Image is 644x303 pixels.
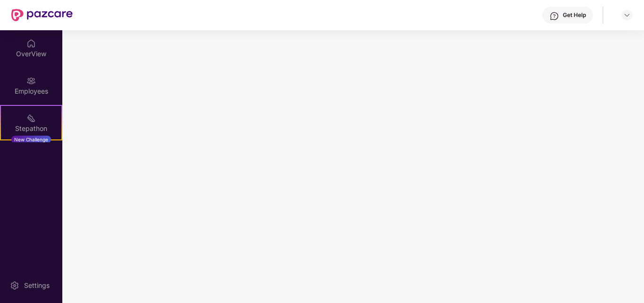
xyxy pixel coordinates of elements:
[11,9,73,21] img: New Pazcare Logo
[563,11,586,19] div: Get Help
[26,39,36,48] img: svg+xml;base64,PHN2ZyBpZD0iSG9tZSIgeG1sbnM9Imh0dHA6Ly93d3cudzMub3JnLzIwMDAvc3ZnIiB3aWR0aD0iMjAiIG...
[10,281,19,290] img: svg+xml;base64,PHN2ZyBpZD0iU2V0dGluZy0yMHgyMCIgeG1sbnM9Imh0dHA6Ly93d3cudzMub3JnLzIwMDAvc3ZnIiB3aW...
[623,11,631,19] img: svg+xml;base64,PHN2ZyBpZD0iRHJvcGRvd24tMzJ4MzIiIHhtbG5zPSJodHRwOi8vd3d3LnczLm9yZy8yMDAwL3N2ZyIgd2...
[26,76,36,86] img: svg+xml;base64,PHN2ZyBpZD0iRW1wbG95ZWVzIiB4bWxucz0iaHR0cDovL3d3dy53My5vcmcvMjAwMC9zdmciIHdpZHRoPS...
[1,124,61,133] div: Stepathon
[26,113,36,123] img: svg+xml;base64,PHN2ZyB4bWxucz0iaHR0cDovL3d3dy53My5vcmcvMjAwMC9zdmciIHdpZHRoPSIyMSIgaGVpZ2h0PSIyMC...
[11,136,51,143] div: New Challenge
[550,11,559,21] img: svg+xml;base64,PHN2ZyBpZD0iSGVscC0zMngzMiIgeG1sbnM9Imh0dHA6Ly93d3cudzMub3JnLzIwMDAvc3ZnIiB3aWR0aD...
[21,281,52,290] div: Settings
